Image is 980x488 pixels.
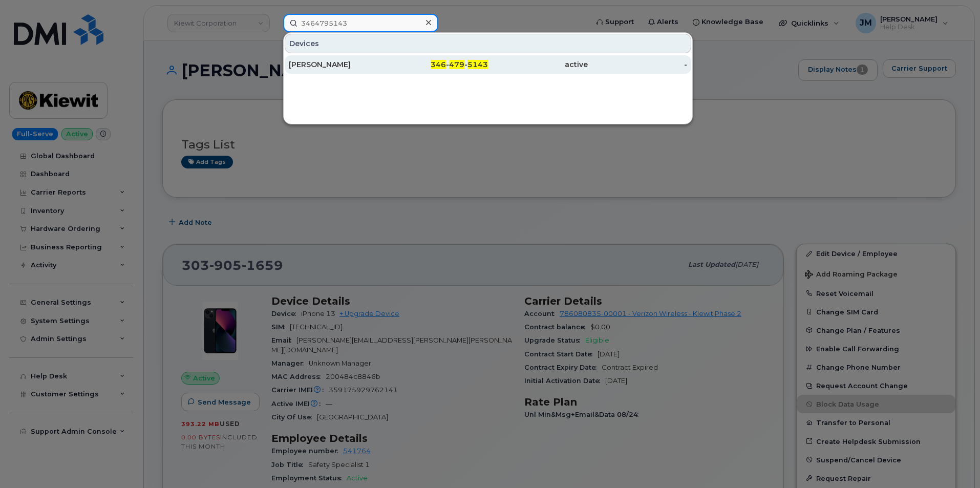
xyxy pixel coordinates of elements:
div: - [588,59,688,70]
span: 346 [431,60,446,69]
div: - - [389,59,488,70]
a: [PERSON_NAME]346-479-5143active- [285,55,691,74]
div: active [488,59,588,70]
div: Devices [285,34,691,53]
span: 479 [449,60,464,69]
span: 5143 [467,60,488,69]
div: [PERSON_NAME] [289,59,389,70]
iframe: Messenger Launcher [935,443,972,480]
